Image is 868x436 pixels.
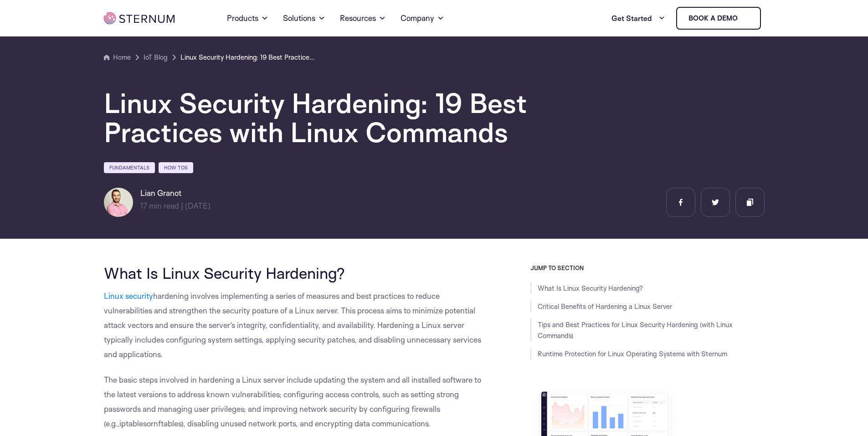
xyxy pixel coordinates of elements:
[140,201,183,210] span: min read |
[538,284,643,292] a: What Is Linux Security Hardening?
[611,9,665,27] a: Get Started
[538,320,733,340] a: Tips and Best Practices for Linux Security Hardening (with Linux Commands)
[104,12,175,24] img: sternum iot
[104,52,131,63] a: Home
[530,264,765,272] h3: JUMP TO SECTION
[104,188,133,217] img: Lian Granot
[104,263,345,282] span: What Is Linux Security Hardening?
[401,2,444,35] a: Company
[227,2,268,35] a: Products
[538,302,672,311] a: Critical Benefits of Hardening a Linux Server
[147,419,154,428] span: or
[181,419,431,428] span: ), disabling unused network ports, and encrypting data communications.
[154,419,181,428] span: nftables
[741,15,749,22] img: sternum iot
[340,2,386,35] a: Resources
[538,349,727,358] a: Runtime Protection for Linux Operating Systems with Sternum
[104,291,153,301] a: Linux security
[159,162,193,173] a: How Tos
[140,201,147,210] span: 17
[119,419,147,428] span: iptables
[104,162,155,173] a: Fundamentals
[676,7,761,30] a: Book a demo
[180,52,317,63] a: Linux Security Hardening: 19 Best Practices with Linux Commands
[283,2,325,35] a: Solutions
[144,52,168,63] a: IoT Blog
[185,201,211,210] span: [DATE]
[104,375,481,428] span: The basic steps involved in hardening a Linux server include updating the system and all installe...
[140,188,211,199] h6: Lian Granot
[104,88,651,147] h1: Linux Security Hardening: 19 Best Practices with Linux Commands
[104,291,481,359] span: hardening involves implementing a series of measures and best practices to reduce vulnerabilities...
